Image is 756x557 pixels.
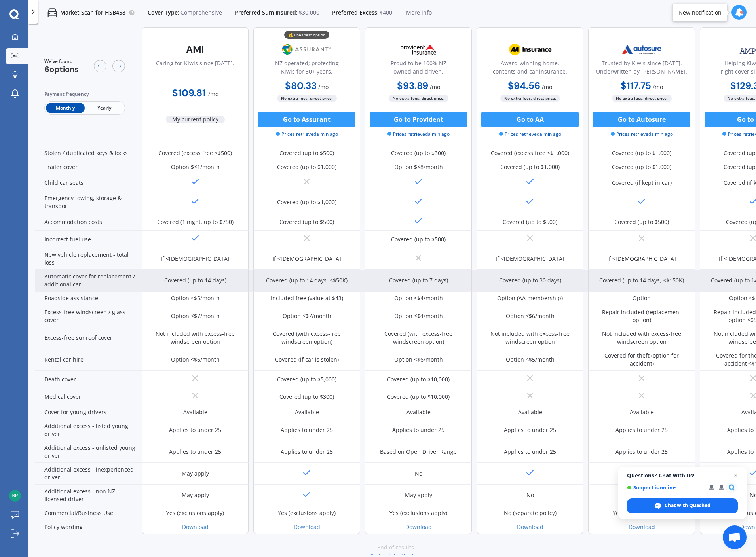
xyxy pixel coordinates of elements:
span: We've found [44,58,79,65]
div: Automatic cover for replacement / additional car [35,270,142,292]
div: Proud to be 100% NZ owned and driven. [372,59,465,79]
div: Cover for young drivers [35,405,142,419]
div: Covered (up to $1,000) [612,163,671,171]
button: Go to Assurant [258,112,355,127]
div: Option <$5/month [506,356,555,364]
div: Covered (with excess-free windscreen option) [371,330,466,346]
span: No extra fees, direct price. [389,95,448,102]
a: Download [629,523,655,530]
div: Covered (up to $300) [279,393,334,401]
div: New vehicle replacement - total loss [35,248,142,270]
div: Yes (exclusions apply) [613,509,671,517]
div: Covered (up to $500) [279,149,334,157]
div: May apply [405,491,432,499]
div: Applies to under 25 [615,426,668,434]
div: Covered (up to $300) [391,149,446,157]
b: $94.56 [508,80,540,92]
span: $30,000 [299,9,319,17]
div: Accommodation costs [35,213,142,231]
span: / mo [318,83,329,91]
a: Download [517,523,543,530]
b: $109.81 [172,87,206,99]
a: Download [182,523,209,530]
div: Covered (up to $500) [614,218,669,226]
div: Available [183,408,207,416]
button: Go to Autosure [593,112,690,127]
div: Option <$7/month [171,312,220,320]
div: Incorrect fuel use [35,231,142,248]
div: Covered (up to 7 days) [389,277,448,284]
div: Covered for theft (option for accident) [594,352,689,368]
span: Prices retrieved a min ago [611,131,673,138]
div: Covered (up to 14 days, <$50K) [266,277,348,284]
div: 💰 Cheapest option [284,31,329,39]
a: Download [405,523,432,530]
div: Covered (up to 14 days, <$150K) [599,277,684,284]
div: Covered (excess free <$1,000) [491,149,569,157]
div: Excess-free windscreen / glass cover [35,305,142,327]
div: Covered (if car is stolen) [275,356,339,364]
div: Covered (up to $10,000) [387,375,450,383]
div: Repair included (replacement option) [594,308,689,324]
div: Applies to under 25 [392,426,444,434]
img: AA.webp [504,40,556,59]
div: Covered (with excess-free windscreen option) [259,330,354,346]
span: Preferred Sum Insured: [235,9,298,17]
div: Covered (up to $10,000) [387,393,450,401]
img: AMI-text-1.webp [169,40,221,59]
span: $400 [380,9,392,17]
button: Go to AA [481,112,579,127]
div: Covered (up to $500) [503,218,557,226]
span: No extra fees, direct price. [612,95,672,102]
div: Option (AA membership) [497,294,563,302]
div: Roadside assistance [35,292,142,305]
div: Based on Open Driver Range [380,448,457,456]
b: $93.89 [397,80,428,92]
span: Yearly [85,103,123,113]
div: Option <$6/month [506,312,555,320]
img: Assurant.png [281,40,333,59]
div: Applies to under 25 [504,426,556,434]
div: If <[DEMOGRAPHIC_DATA] [496,255,564,263]
div: Excess-free sunroof cover [35,327,142,349]
div: No (separate policy) [504,509,557,517]
div: Covered (up to $500) [279,218,334,226]
div: Covered (excess free <$500) [158,149,232,157]
span: My current policy [166,116,225,123]
div: Yes (exclusions apply) [389,509,447,517]
div: Not included with excess-free windscreen option [482,330,577,346]
div: If <[DEMOGRAPHIC_DATA] [272,255,341,263]
button: Go to Provident [370,112,467,127]
div: Covered (if kept in car) [612,179,672,187]
div: May apply [182,491,209,499]
div: Option <$7/month [283,312,331,320]
img: Autosure.webp [615,40,668,59]
span: Chat with Quashed [665,502,710,509]
div: Covered (1 night, up to $750) [157,218,234,226]
div: Covered (up to 30 days) [499,277,561,284]
div: Covered (up to $1,000) [277,163,336,171]
div: Covered (up to $500) [391,235,446,243]
span: / mo [542,83,552,91]
div: Covered (up to $5,000) [277,375,336,383]
div: Child car seats [35,174,142,191]
span: Preferred Excess: [332,9,379,17]
div: Applies to under 25 [169,448,221,456]
div: Commercial/Business Use [35,506,142,520]
div: Option <$5/month [171,294,220,302]
span: More info [406,9,432,17]
div: Option $<1/month [171,163,220,171]
div: Chat with Quashed [627,498,738,513]
span: Prices retrieved a min ago [276,131,338,138]
div: Available [518,408,542,416]
span: No extra fees, direct price. [277,95,337,102]
div: Not included with excess-free windscreen option [148,330,243,346]
div: Applies to under 25 [615,448,668,456]
div: Option <$6/month [394,356,443,364]
span: Monthly [46,103,85,113]
span: -End of results- [375,544,416,551]
span: 6 options [44,64,79,74]
div: Applies to under 25 [504,448,556,456]
div: Option <$4/month [394,312,443,320]
div: Death cover [35,371,142,388]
